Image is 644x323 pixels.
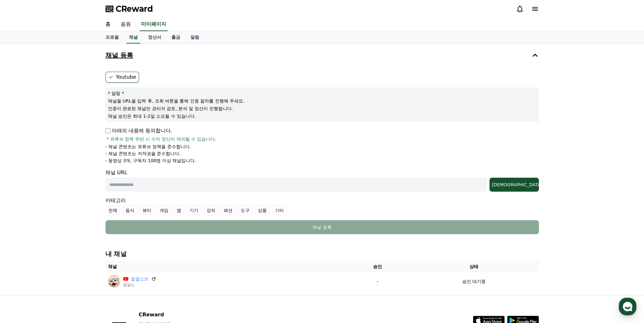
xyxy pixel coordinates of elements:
p: @깔쇼 [123,282,156,287]
a: 출금 [166,31,185,43]
p: - 채널 콘텐츠는 저작권을 준수합니다. [105,150,181,157]
span: CReward [116,4,153,14]
label: 뷰티 [140,206,154,215]
a: 홈 [100,18,116,31]
a: 홈 [2,201,42,217]
a: 채널 [126,31,140,43]
p: 승인 대기중 [462,278,486,285]
button: [DEMOGRAPHIC_DATA] [489,178,539,192]
label: 상품 [255,206,270,215]
th: 상태 [409,261,539,273]
img: 깔깔쇼츠 [108,275,121,288]
label: 기기 [187,206,201,215]
th: 채널 [105,261,346,273]
label: 음식 [123,206,137,215]
div: [DEMOGRAPHIC_DATA] [492,181,536,188]
button: 채널 등록 [103,46,541,64]
a: 깔깔쇼츠 [131,276,149,282]
p: - 채널 콘텐츠는 유튜브 정책을 준수합니다. [105,143,191,150]
p: - [348,278,406,285]
span: 대화 [58,211,66,216]
h4: 채널 등록 [105,52,133,59]
label: 전체 [105,206,120,215]
a: CReward [105,4,153,14]
label: Youtube [105,72,139,82]
a: 설정 [82,201,122,217]
a: 마이페이지 [140,18,168,31]
p: 채널 승인은 최대 1-2일 소요될 수 있습니다. [108,113,536,119]
a: 대화 [42,201,82,217]
label: 도구 [238,206,252,215]
p: 인증이 완료된 채널만 관리자 검토, 분석 및 정산이 진행됩니다. [108,105,536,112]
h4: 내 채널 [105,249,539,258]
div: 카테고리 [105,197,539,215]
p: 아래의 내용에 동의합니다. [105,127,172,135]
span: * 유튜브 정책 위반 시 수익 정산이 제외될 수 있습니다. [107,136,216,142]
label: 게임 [157,206,171,215]
th: 승인 [346,261,409,273]
label: 강의 [204,206,218,215]
div: 채널 등록 [118,224,526,230]
a: 프로필 [100,31,124,43]
label: 앱 [174,206,184,215]
span: 설정 [98,211,105,216]
label: 패션 [221,206,235,215]
span: 홈 [20,211,24,216]
p: CReward [139,311,216,319]
a: 알림 [185,31,204,43]
p: - 동영상 3개, 구독자 100명 이상 채널입니다. [105,157,196,164]
p: 채널을 URL을 입력 후, 조회 버튼을 통해 인증 절차를 진행해 주세요. [108,98,536,104]
button: 채널 등록 [105,220,539,234]
a: 정산서 [143,31,166,43]
a: 음원 [116,18,136,31]
div: 채널 URL [105,169,539,192]
label: 기타 [272,206,287,215]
